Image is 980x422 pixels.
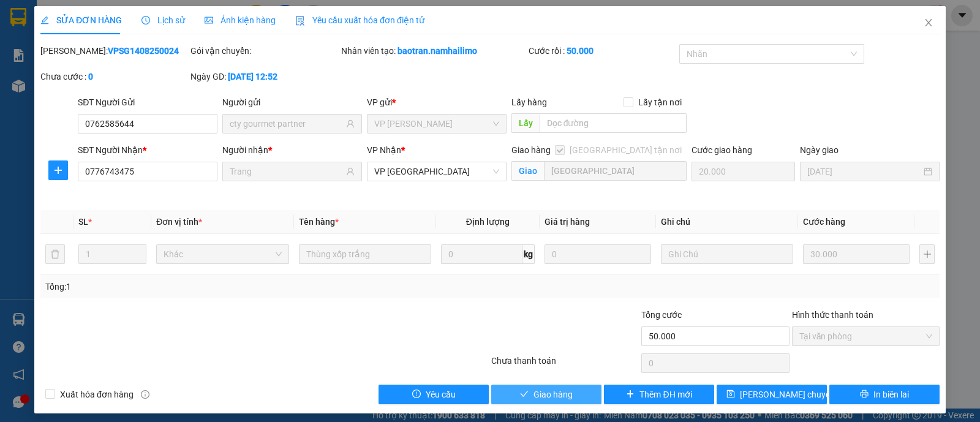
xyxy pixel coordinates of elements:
[491,385,601,404] button: checkGiao hàng
[656,210,798,234] th: Ghi chú
[230,165,344,178] input: Tên người nhận
[190,44,338,58] div: Gói vận chuyển:
[367,96,507,109] div: VP gửi
[692,162,795,181] input: Cước giao hàng
[230,117,344,130] input: Tên người gửi
[740,388,856,401] span: [PERSON_NAME] chuyển hoàn
[295,16,305,26] img: icon
[205,16,213,24] span: picture
[108,46,179,56] b: VPSG1408250024
[800,145,839,155] label: Ngày giao
[633,96,687,109] span: Lấy tận nơi
[78,96,217,109] div: SĐT Người Gửi
[511,97,547,107] span: Lấy hàng
[412,390,421,399] span: exclamation-circle
[924,18,933,28] span: close
[529,44,676,58] div: Cước rồi :
[398,46,477,56] b: baotran.namhailimo
[511,113,540,133] span: Lấy
[205,15,276,25] span: Ảnh kiện hàng
[222,96,362,109] div: Người gửi
[156,217,202,227] span: Đơn vị tính
[40,44,188,58] div: [PERSON_NAME]:
[803,244,910,264] input: 0
[565,143,687,157] span: [GEOGRAPHIC_DATA] tận nơi
[141,15,185,25] span: Lịch sử
[346,119,355,128] span: user
[228,72,277,81] b: [DATE] 12:52
[341,44,527,58] div: Nhân viên tạo:
[48,160,68,180] button: plus
[55,388,138,401] span: Xuất hóa đơn hàng
[726,390,735,399] span: save
[295,15,424,25] span: Yêu cầu xuất hóa đơn điện tử
[717,385,827,404] button: save[PERSON_NAME] chuyển hoàn
[190,70,338,83] div: Ngày GD:
[78,143,217,157] div: SĐT Người Nhận
[860,390,869,399] span: printer
[641,310,682,320] span: Tổng cước
[604,385,714,404] button: plusThêm ĐH mới
[88,72,93,81] b: 0
[799,327,932,345] span: Tại văn phòng
[490,354,640,375] div: Chưa thanh toán
[533,388,573,401] span: Giao hàng
[374,162,499,181] span: VP chợ Mũi Né
[78,217,88,227] span: SL
[807,165,921,178] input: Ngày giao
[164,245,281,263] span: Khác
[873,388,909,401] span: In biên lai
[49,165,67,175] span: plus
[567,46,594,56] b: 50.000
[792,310,873,320] label: Hình thức thanh toán
[45,244,65,264] button: delete
[511,145,551,155] span: Giao hàng
[626,390,635,399] span: plus
[40,70,188,83] div: Chưa cước :
[545,217,590,227] span: Giá trị hàng
[829,385,940,404] button: printerIn biên lai
[520,390,529,399] span: check
[426,388,456,401] span: Yêu cầu
[544,161,687,181] input: Giao tận nơi
[639,388,692,401] span: Thêm ĐH mới
[911,6,946,40] button: Close
[466,217,510,227] span: Định lượng
[141,390,149,399] span: info-circle
[692,145,752,155] label: Cước giao hàng
[40,16,49,24] span: edit
[40,15,122,25] span: SỬA ĐƠN HÀNG
[522,244,535,264] span: kg
[545,244,651,264] input: 0
[299,217,339,227] span: Tên hàng
[45,280,379,293] div: Tổng: 1
[379,385,489,404] button: exclamation-circleYêu cầu
[803,217,845,227] span: Cước hàng
[299,244,431,264] input: VD: Bàn, Ghế
[511,161,544,181] span: Giao
[222,143,362,157] div: Người nhận
[346,167,355,176] span: user
[374,115,499,133] span: VP Phạm Ngũ Lão
[540,113,687,133] input: Dọc đường
[919,244,935,264] button: plus
[141,16,150,24] span: clock-circle
[661,244,793,264] input: Ghi Chú
[367,145,401,155] span: VP Nhận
